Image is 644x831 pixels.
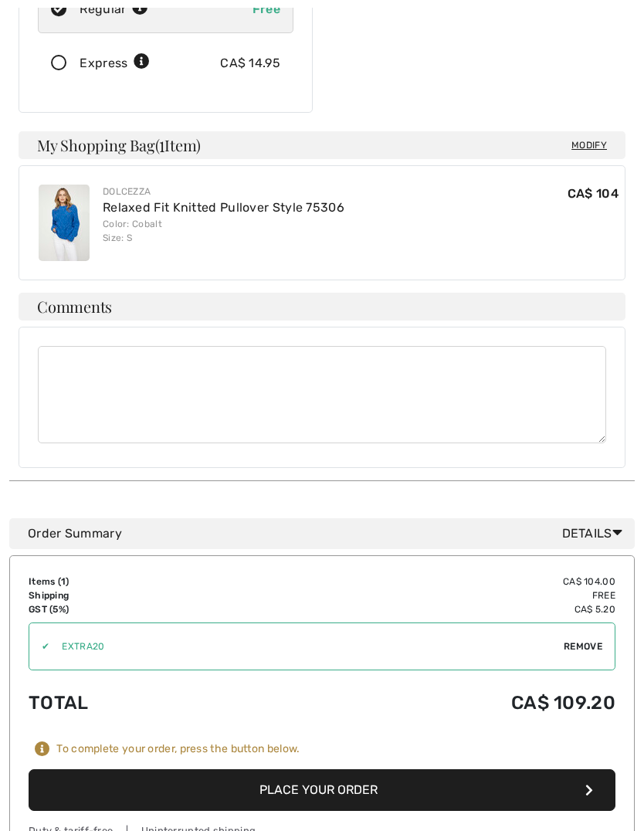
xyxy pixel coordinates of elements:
[61,576,66,587] span: 1
[49,623,564,670] input: Promo code
[29,639,49,653] div: ✔
[29,677,242,729] td: Total
[103,217,344,245] div: Color: Cobalt Size: S
[80,54,150,73] div: Express
[571,137,607,153] span: Modify
[568,186,619,201] span: CA$ 104
[155,134,201,155] span: ( Item)
[39,185,90,261] img: Relaxed Fit Knitted Pullover Style 75306
[29,575,242,588] td: Items ( )
[29,588,242,602] td: Shipping
[29,602,242,616] td: GST (5%)
[242,588,615,602] td: Free
[103,200,344,215] a: Relaxed Fit Knitted Pullover Style 75306
[562,524,629,543] span: Details
[242,602,615,616] td: CA$ 5.20
[242,677,615,729] td: CA$ 109.20
[564,639,602,653] span: Remove
[19,293,625,321] h4: Comments
[29,769,615,811] button: Place Your Order
[38,346,606,443] textarea: Comments
[242,575,615,588] td: CA$ 104.00
[159,134,164,154] span: 1
[28,524,629,543] div: Order Summary
[253,2,280,16] span: Free
[56,742,300,756] div: To complete your order, press the button below.
[19,131,625,159] h4: My Shopping Bag
[220,54,280,73] div: CA$ 14.95
[103,185,344,198] div: Dolcezza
